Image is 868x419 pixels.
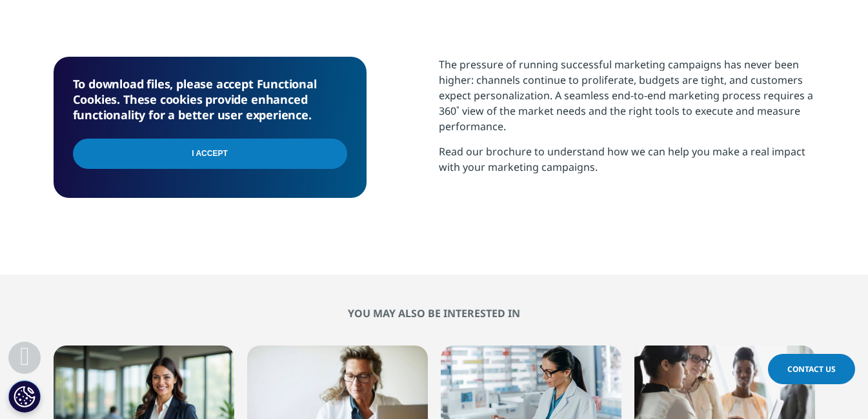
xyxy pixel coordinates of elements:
h5: To download files, please accept Functional Cookies. These cookies provide enhanced functionality... [73,76,347,122]
button: Cookies Settings [8,380,41,413]
p: The pressure of running successful marketing campaigns has never been higher: channels continue t... [439,57,815,144]
span: Contact Us [787,364,836,375]
a: Contact Us [768,354,855,384]
h2: You may also be interested in [54,307,815,320]
input: I Accept [73,139,347,169]
p: Read our brochure to understand how we can help you make a real impact with your marketing campai... [439,144,815,184]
